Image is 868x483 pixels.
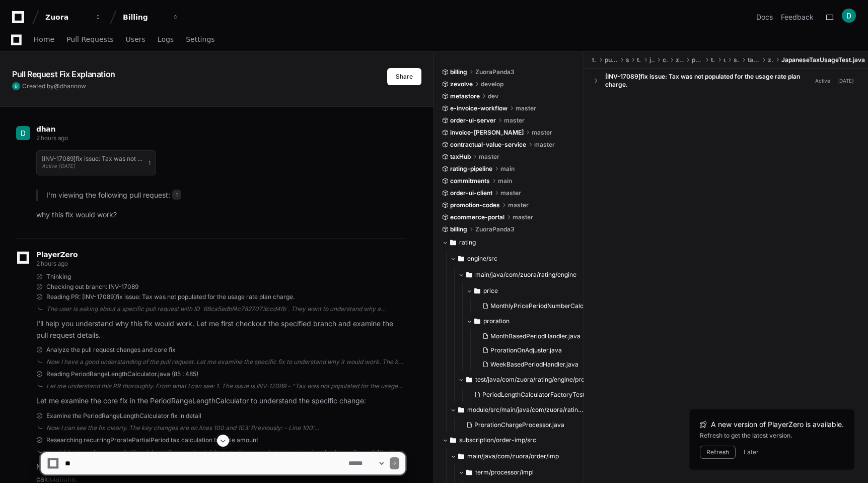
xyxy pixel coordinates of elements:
span: zuora [676,56,684,64]
svg: Directory [466,269,472,281]
svg: Directory [474,315,480,327]
span: master [508,201,529,209]
span: master [504,116,525,125]
img: ACg8ocIFPERxvfbx9sYPVYJX8WbyDwnC6QUjvJMrDROhFF9sjjdTeA=s96-c [16,126,30,140]
svg: Directory [450,236,456,249]
span: engine/src [467,255,497,263]
span: master [532,129,552,137]
span: billing [450,225,467,233]
button: proration [466,313,601,329]
svg: Directory [458,253,464,265]
span: ZuoraPanda3 [475,68,515,76]
span: dev [488,92,498,100]
span: Active [DATE] [42,163,75,169]
span: 2 hours ago [36,260,68,267]
span: pure-api [605,56,618,64]
span: soap [734,56,740,64]
span: promotion-codes [450,201,500,209]
span: master [479,153,499,161]
span: now [74,82,86,90]
span: price [483,287,498,295]
span: invoice-[PERSON_NAME] [450,129,524,137]
span: ecommerce-portal [450,213,504,221]
span: Thinking [46,273,71,281]
span: test [592,56,597,64]
button: Billing [119,8,183,26]
span: proration [483,317,510,325]
div: Refresh to get the latest version. [700,432,844,440]
span: MonthBasedPeriodHandler.java [490,332,581,340]
a: Settings [186,28,214,51]
span: test [711,56,715,64]
a: Logs [158,28,174,51]
span: rating-pipeline [450,165,492,173]
span: uri [724,56,726,64]
span: com [663,56,668,64]
button: subscription/order-imp/src [442,432,576,448]
svg: Directory [466,374,472,386]
button: PeriodLengthCalculatorFactoryTest.java [470,388,595,402]
span: Examine the PeriodRangeLengthCalculator fix in detail [46,412,201,420]
app-text-character-animate: Pull Request Fix Explanation [12,69,115,79]
img: ACg8ocIFPERxvfbx9sYPVYJX8WbyDwnC6QUjvJMrDROhFF9sjjdTeA=s96-c [12,82,20,90]
a: Users [126,28,146,51]
button: main/java/com/zuora/rating/engine [458,267,593,283]
span: develop [481,80,503,88]
button: ProrationOnAdjuster.java [478,343,595,357]
span: dhan [36,125,55,133]
span: PeriodLengthCalculatorFactoryTest.java [482,391,598,399]
span: pureapi [692,56,703,64]
p: why this fix would work? [36,209,405,221]
span: main/java/com/zuora/rating/engine [475,271,576,279]
h1: [INV-17089]fix issue: Tax was not populated for the usage rate plan charge. [42,156,143,162]
button: Later [744,448,759,456]
button: Refresh [700,446,736,459]
button: Share [387,68,421,85]
span: billing [450,68,467,76]
button: ProrationChargeProcessor.java [462,418,578,432]
div: Let me understand this PR thoroughly. From what I can see: 1. The issue is INV-17089 - "Tax was n... [46,382,405,390]
button: Zuora [41,8,106,26]
button: Feedback [781,12,814,22]
span: master [500,189,521,197]
span: master [516,104,536,112]
span: rating [459,238,476,247]
span: PlayerZero [36,252,78,258]
span: src [626,56,629,64]
div: Now I have a good understanding of the pull request. Let me examine the specific fix to understan... [46,358,405,366]
svg: Directory [458,404,464,416]
span: Users [126,36,146,42]
button: price [466,283,601,299]
a: Pull Requests [66,28,113,51]
span: Home [34,36,54,42]
div: Zuora [45,12,89,22]
span: module/src/main/java/com/zuora/rating/module [467,406,585,414]
span: contractual-value-service [450,141,526,149]
button: WeekBasedPeriodHandler.java [478,357,595,372]
span: order-ui-client [450,189,492,197]
div: Now I can see the fix clearly. The key changes are on lines 100 and 103: Previously: - Line 100: ... [46,424,405,432]
button: module/src/main/java/com/zuora/rating/module [450,402,585,418]
span: master [534,141,555,149]
div: The user is asking about a specific pull request with ID `68ca5edbf4c7827073ccd4fb`. They want to... [46,305,405,313]
span: ProrationOnAdjuster.java [490,346,562,354]
span: java [649,56,655,64]
span: @ [54,82,60,90]
div: Billing [123,12,166,22]
button: MonthBasedPeriodHandler.java [478,329,595,343]
span: master [513,213,533,221]
button: [INV-17089]fix issue: Tax was not populated for the usage rate plan charge.Active [DATE]1 [36,150,156,175]
span: 2 hours ago [36,134,68,142]
span: dhan [60,82,74,90]
iframe: Open customer support [836,450,863,477]
span: test [637,56,641,64]
span: ztax [768,56,773,64]
span: ProrationChargeProcessor.java [474,421,564,429]
span: MonthlyPricePeriodNumberCalculator.java [490,302,613,310]
p: I'm viewing the following pull request: [46,190,405,201]
span: A new version of PlayerZero is available. [711,419,844,430]
img: ACg8ocIFPERxvfbx9sYPVYJX8WbyDwnC6QUjvJMrDROhFF9sjjdTeA=s96-c [842,9,856,23]
svg: Directory [450,434,456,446]
span: Analyze the pull request changes and core fix [46,346,176,354]
button: test/java/com/zuora/rating/engine/processor [458,372,593,388]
